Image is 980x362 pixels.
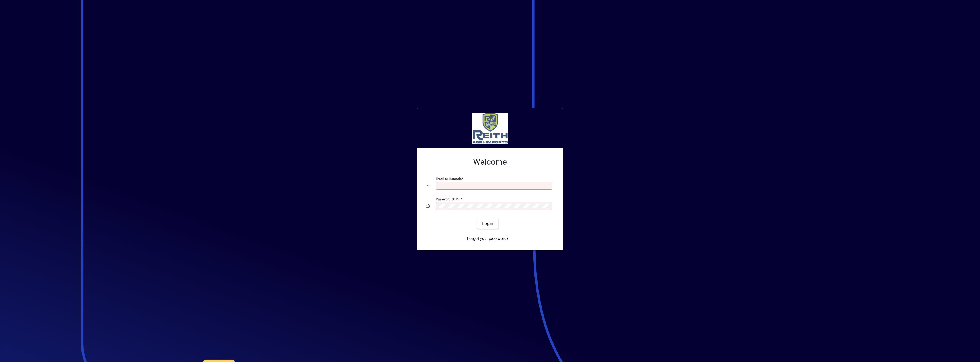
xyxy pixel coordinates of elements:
button: Login [477,218,498,229]
span: Forgot your password? [467,236,509,242]
h2: Welcome [426,157,554,167]
a: Forgot your password? [465,233,511,244]
span: Login [482,221,493,227]
mat-label: Password or Pin [436,197,460,201]
mat-label: Email or Barcode [436,177,462,181]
